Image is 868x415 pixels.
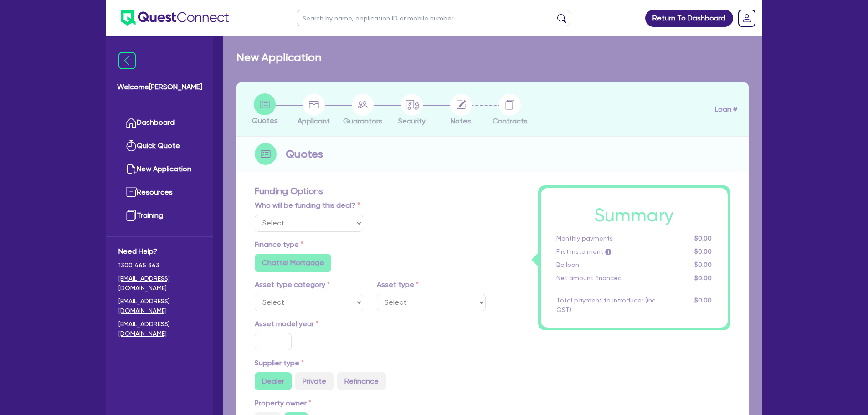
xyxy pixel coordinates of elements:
[126,187,137,198] img: resources
[126,140,137,151] img: quick-quote
[735,6,759,30] a: Dropdown toggle
[118,52,136,69] img: icon-menu-close
[121,10,229,26] img: quest-connect-logo-blue
[126,164,137,174] img: new-application
[297,10,570,26] input: Search by name, application ID or mobile number...
[645,10,733,27] a: Return To Dashboard
[117,82,202,92] span: Welcome [PERSON_NAME]
[118,181,201,204] a: Resources
[118,111,201,134] a: Dashboard
[118,134,201,158] a: Quick Quote
[118,297,201,316] a: [EMAIL_ADDRESS][DOMAIN_NAME]
[118,261,201,270] span: 1300 465 363
[118,274,201,293] a: [EMAIL_ADDRESS][DOMAIN_NAME]
[126,210,137,221] img: training
[118,246,201,257] span: Need Help?
[118,319,201,338] a: [EMAIL_ADDRESS][DOMAIN_NAME]
[118,158,201,181] a: New Application
[118,204,201,227] a: Training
